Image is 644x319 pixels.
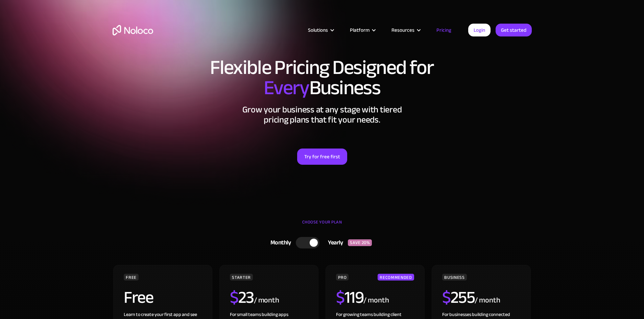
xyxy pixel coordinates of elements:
h2: 255 [442,289,475,306]
div: SAVE 20% [348,239,372,246]
div: / month [254,295,279,306]
h2: 23 [230,289,254,306]
h1: Flexible Pricing Designed for Business [113,57,532,98]
div: CHOOSE YOUR PLAN [113,217,532,234]
h2: Grow your business at any stage with tiered pricing plans that fit your needs. [113,105,532,125]
span: $ [230,282,238,313]
a: Pricing [428,26,460,34]
div: / month [475,295,500,306]
div: Yearly [319,238,348,248]
a: home [113,25,153,35]
div: Resources [391,26,414,34]
div: Monthly [262,238,296,248]
span: $ [336,282,344,313]
div: / month [363,295,389,306]
div: Platform [341,26,383,34]
a: Login [468,24,491,36]
div: Platform [350,26,369,34]
div: FREE [124,274,139,281]
div: Solutions [300,26,341,34]
div: BUSINESS [442,274,467,281]
h2: 119 [336,289,363,306]
h2: Free [124,289,153,306]
div: STARTER [230,274,253,281]
div: Solutions [308,26,328,34]
span: $ [442,282,451,313]
div: RECOMMENDED [378,274,414,281]
a: Try for free first [297,149,347,165]
span: Every [264,69,309,107]
div: PRO [336,274,349,281]
a: Get started [496,24,532,36]
div: Resources [383,26,428,34]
